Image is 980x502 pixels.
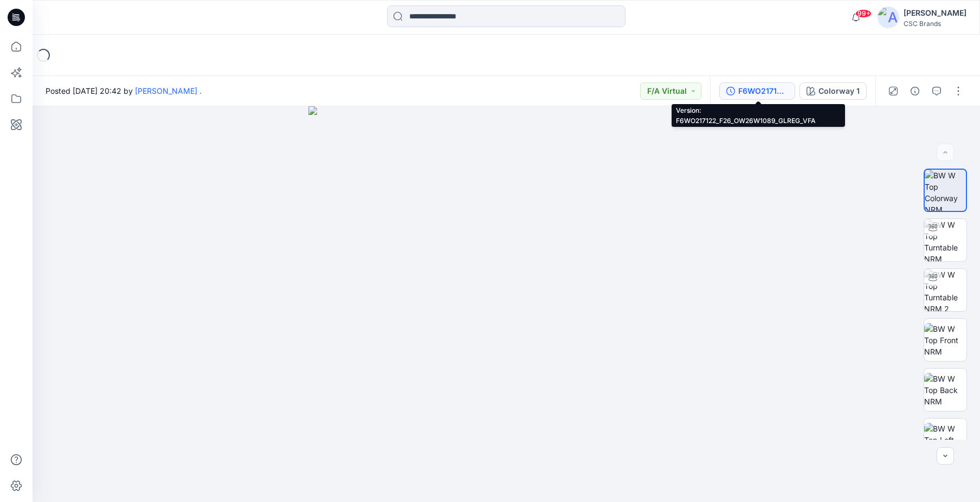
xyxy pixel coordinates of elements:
[904,20,966,28] div: CSC Brands
[818,85,860,97] div: Colorway 1
[924,423,966,457] img: BW W Top Left NRM
[924,269,966,311] img: BW W Top Turntable NRM 2
[738,85,788,97] div: F6WO217122_F26_OW26W1089_GLREG_VFA
[878,7,899,28] img: avatar
[800,82,867,100] button: Colorway 1
[904,7,966,20] div: [PERSON_NAME]
[924,373,966,407] img: BW W Top Back NRM
[719,82,795,100] button: F6WO217122_F26_OW26W1089_GLREG_VFA
[924,323,966,357] img: BW W Top Front NRM
[924,219,966,261] img: BW W Top Turntable NRM
[925,170,966,211] img: BW W Top Colorway NRM
[46,85,202,96] span: Posted [DATE] 20:42 by
[135,86,202,95] a: [PERSON_NAME] .
[855,9,872,18] span: 99+
[308,106,704,502] img: eyJhbGciOiJIUzI1NiIsImtpZCI6IjAiLCJzbHQiOiJzZXMiLCJ0eXAiOiJKV1QifQ.eyJkYXRhIjp7InR5cGUiOiJzdG9yYW...
[906,82,924,100] button: Details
